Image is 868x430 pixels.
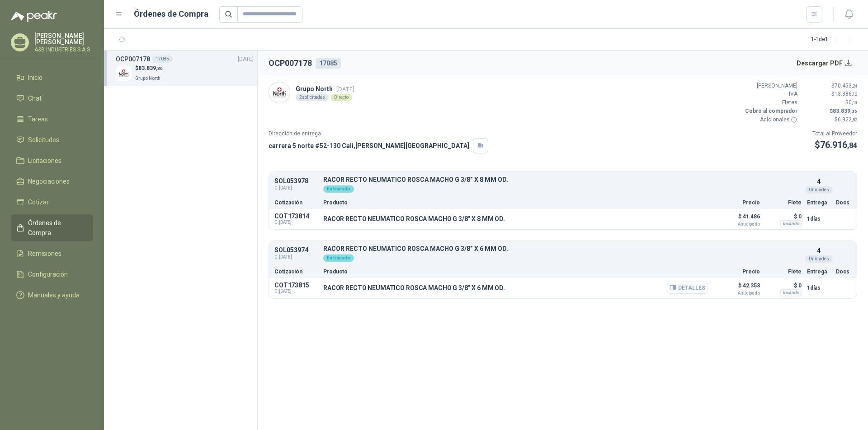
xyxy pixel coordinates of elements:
[765,211,802,222] p: $ 0
[847,141,857,150] span: ,84
[743,90,797,98] p: IVA
[11,287,93,304] a: Manuales y ayuda
[34,32,93,45] p: [PERSON_NAME] [PERSON_NAME]
[274,269,318,274] p: Cotización
[323,284,505,291] p: RACOR RECTO NEUMATICO ROSCA MACHO G 3/8” X 6 MM OD.
[807,213,830,224] p: 1 días
[836,269,851,274] p: Docs
[296,84,354,94] p: Grupo North
[28,269,68,279] span: Configuración
[274,200,318,205] p: Cotización
[116,54,150,64] h3: OCP007178
[833,108,857,114] span: 83.839
[323,200,709,205] p: Producto
[134,8,208,20] h1: Órdenes de Compra
[28,176,70,186] span: Negociaciones
[807,269,830,274] p: Entrega
[743,82,797,90] p: [PERSON_NAME]
[156,66,163,71] span: ,36
[715,280,760,296] p: $ 42.353
[28,135,59,145] span: Solicitudes
[152,55,173,63] div: 17085
[11,245,93,262] a: Remisiones
[269,141,469,151] p: carrera 5 norte #52-130 Cali , [PERSON_NAME][GEOGRAPHIC_DATA]
[336,86,354,92] span: [DATE]
[274,185,318,192] span: C: [DATE]
[135,64,163,73] p: $
[135,76,160,81] span: Grupo North
[28,218,85,238] span: Órdenes de Compra
[138,65,163,71] span: 83.839
[274,220,318,225] span: C: [DATE]
[807,282,830,293] p: 1 días
[715,291,760,296] span: Anticipado
[274,213,318,220] p: COT173814
[323,215,505,222] p: RACOR RECTO NEUMATICO ROSCA MACHO G 3/8” X 8 MM OD.
[11,152,93,169] a: Licitaciones
[274,254,318,261] span: C: [DATE]
[805,186,833,194] div: Unidades
[28,73,42,83] span: Inicio
[838,116,857,123] span: 6.922
[274,282,318,289] p: COT173815
[11,173,93,190] a: Negociaciones
[11,194,93,211] a: Cotizar
[850,109,857,114] span: ,36
[28,114,48,124] span: Tareas
[812,138,857,152] p: $
[238,55,254,64] span: [DATE]
[715,269,760,274] p: Precio
[743,98,797,107] p: Fletes
[715,211,760,227] p: $ 41.486
[269,129,488,138] p: Dirección de entrega
[811,32,857,47] div: 1 - 1 de 1
[849,99,857,106] span: 0
[323,269,709,274] p: Producto
[28,290,80,300] span: Manuales y ayuda
[28,93,42,103] span: Chat
[835,91,857,97] span: 13.386
[323,254,354,262] div: En tránsito
[780,289,802,296] div: Incluido
[803,98,857,107] p: $
[803,82,857,90] p: $
[316,58,341,69] div: 17085
[803,107,857,116] p: $
[835,83,857,89] span: 70.453
[715,222,760,227] span: Anticipado
[11,69,93,86] a: Inicio
[274,178,318,185] p: SOL053978
[330,94,352,101] div: Directo
[743,107,797,116] p: Cobro al comprador
[28,197,49,207] span: Cotizar
[852,117,857,122] span: ,52
[323,185,354,193] div: En tránsito
[765,269,802,274] p: Flete
[807,200,830,205] p: Entrega
[817,176,821,186] p: 4
[792,54,858,72] button: Descargar PDF
[28,249,61,259] span: Remisiones
[274,289,318,294] span: C: [DATE]
[11,111,93,128] a: Tareas
[323,176,802,183] p: RACOR RECTO NEUMATICO ROSCA MACHO G 3/8” X 8 MM OD.
[805,255,833,263] div: Unidades
[817,245,821,255] p: 4
[11,90,93,107] a: Chat
[296,94,329,101] div: 2 solicitudes
[11,214,93,241] a: Órdenes de Compra
[11,131,93,148] a: Solicitudes
[852,83,857,88] span: ,24
[274,247,318,254] p: SOL053974
[765,200,802,205] p: Flete
[852,100,857,105] span: ,00
[11,11,57,22] img: Logo peakr
[836,200,851,205] p: Docs
[323,245,802,252] p: RACOR RECTO NEUMATICO ROSCA MACHO G 3/8” X 6 MM OD.
[116,65,132,81] img: Company Logo
[116,54,254,83] a: OCP00717817085[DATE] Company Logo$83.839,36Grupo North
[803,116,857,124] p: $
[820,139,857,150] span: 76.916
[34,47,93,52] p: A&B INDUSTRIES S.A.S
[780,220,802,227] div: Incluido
